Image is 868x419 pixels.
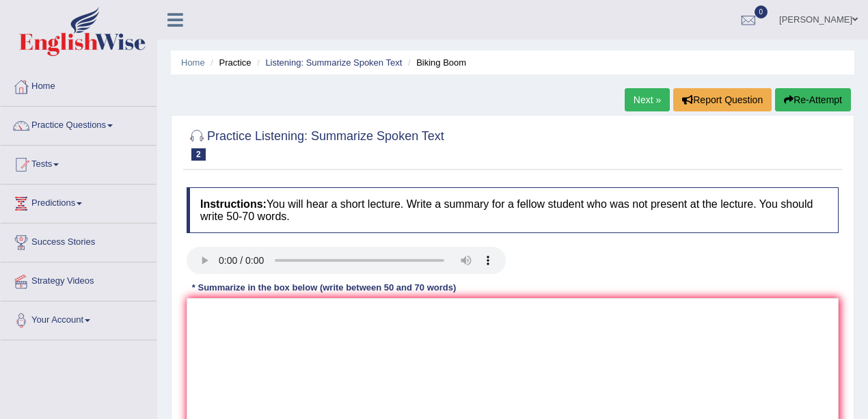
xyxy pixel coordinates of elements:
a: Home [181,57,205,68]
span: 0 [755,5,768,18]
a: Next » [625,88,670,111]
a: Success Stories [1,224,157,258]
a: Predictions [1,185,157,219]
a: Your Account [1,301,157,336]
li: Practice [207,56,251,69]
a: Strategy Videos [1,262,157,297]
a: Listening: Summarize Spoken Text [265,57,402,68]
h2: Practice Listening: Summarize Spoken Text [187,126,444,161]
b: Instructions: [200,198,267,210]
div: * Summarize in the box below (write between 50 and 70 words) [187,281,461,294]
a: Practice Questions [1,107,157,141]
button: Re-Attempt [775,88,851,111]
a: Home [1,68,157,102]
span: 2 [191,148,206,161]
button: Report Question [673,88,772,111]
h4: You will hear a short lecture. Write a summary for a fellow student who was not present at the le... [187,187,839,233]
a: Tests [1,146,157,180]
li: Biking Boom [405,56,466,69]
